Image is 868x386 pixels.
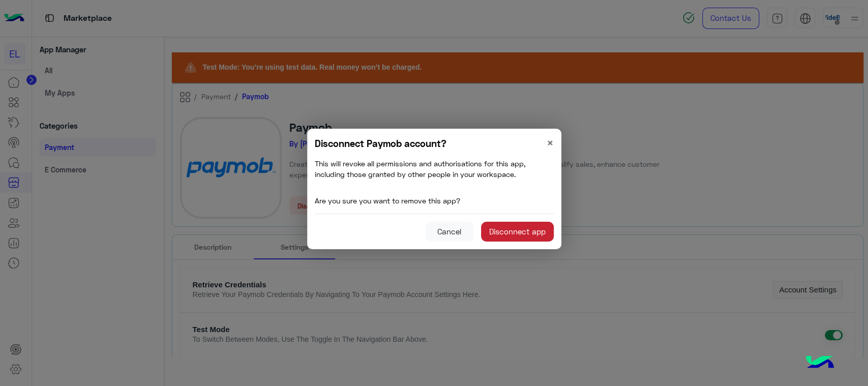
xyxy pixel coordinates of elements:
[315,188,554,206] p: Are you sure you want to remove this app?
[802,345,837,381] img: hulul-logo.png
[481,222,554,242] button: Disconnect app
[426,222,473,242] button: Cancel
[547,136,554,151] button: Close
[315,158,554,180] p: This will revoke all permissions and authorisations for this app, including those granted by othe...
[315,136,446,151] h5: Disconnect Paymob account?
[547,136,554,150] span: ×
